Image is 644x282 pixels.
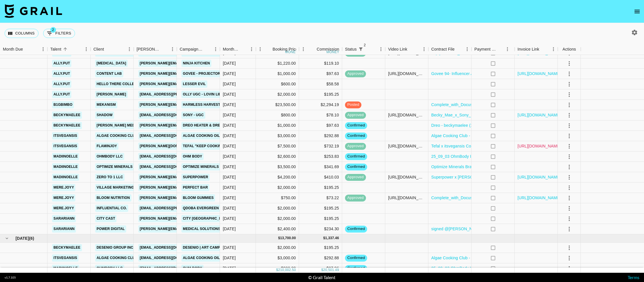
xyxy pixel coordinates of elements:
[345,71,366,76] span: approved
[357,45,365,53] div: 2 active filters
[95,122,140,129] a: [PERSON_NAME] Media
[95,101,117,108] a: Mekanism
[177,44,220,55] div: Campaign (Type)
[95,184,136,191] a: Village Marketing
[431,154,542,159] a: 25_09_03 OhmBody Influencer Agreement_Madison Hall.pdf
[203,45,211,53] button: Sort
[299,214,342,224] div: $195.25
[220,44,256,55] div: Month Due
[564,183,574,193] button: select merge strategy
[256,120,299,131] div: $1,000.00
[138,174,232,181] a: [PERSON_NAME][EMAIL_ADDRESS][DOMAIN_NAME]
[82,45,91,53] button: Menu
[299,162,342,172] div: $341.69
[138,153,203,160] a: [EMAIL_ADDRESS][DOMAIN_NAME]
[471,44,515,55] div: Payment Sent
[517,195,561,201] a: [URL][DOMAIN_NAME]
[431,102,538,108] a: Complete_with_Docusign_MEREDITH__Mekanism_-_.pdf
[138,215,232,222] a: [PERSON_NAME][EMAIL_ADDRESS][DOMAIN_NAME]
[61,45,69,53] button: Sort
[181,143,247,150] a: Tefal "Keep Cooking" Campaign
[299,131,342,141] div: $292.88
[91,44,134,55] div: Client
[181,122,246,129] a: Dreo Heater & Dreo Humidifier​
[299,79,342,89] div: $58.58
[385,44,428,55] div: Video Link
[223,71,236,76] div: Oct '25
[388,71,425,76] div: https://www.tiktok.com/@ally.put/video/7558913673964817677
[181,70,222,77] a: Govee - Projector
[256,151,299,162] div: $2,600.00
[431,195,540,201] a: Complete_with_Docusign_Meredith_Good_x_Bloom (1).pdf
[256,141,299,151] div: $7,500.00
[104,45,112,53] button: Sort
[564,141,574,151] button: select merge strategy
[345,226,367,232] span: confirmed
[181,91,229,98] a: Olly UGC - Lovin Libido
[256,263,299,274] div: $900.00
[52,174,79,181] a: madiinoelle
[299,45,308,53] button: Menu
[549,45,558,53] button: Menu
[3,44,23,55] div: Month Due
[515,44,558,55] div: Invoice Link
[3,234,11,242] button: hide children
[223,81,236,87] div: Oct '25
[125,45,134,53] button: Menu
[138,112,203,119] a: [EMAIL_ADDRESS][DOMAIN_NAME]
[365,45,373,53] button: Sort
[299,172,342,183] div: $410.03
[388,174,425,180] div: https://www.instagram.com/p/DOg6dnsDlzQ/
[160,45,168,53] button: Sort
[138,265,203,272] a: [EMAIL_ADDRESS][DOMAIN_NAME]
[517,44,539,55] div: Invoice Link
[5,276,16,279] div: v 1.7.105
[138,194,232,202] a: [PERSON_NAME][EMAIL_ADDRESS][DOMAIN_NAME]
[342,44,385,55] div: Status
[95,163,134,170] a: Optimize Minerals
[299,253,342,263] div: $292.88
[517,143,561,149] a: [URL][DOMAIN_NAME]
[345,195,366,201] span: approved
[377,45,385,53] button: Menu
[52,244,82,251] a: beckymaelee
[517,174,561,180] a: [URL][DOMAIN_NAME]
[564,253,574,263] button: select merge strategy
[431,143,508,149] a: Tefal x itsvegansis Contract signed (2).pdf
[431,112,538,118] a: Becky_Mae_x_Sony_Personal_Audio_Campaign.docx.pdf
[138,132,203,139] a: [EMAIL_ADDRESS][DOMAIN_NAME]
[564,59,574,68] button: select merge strategy
[564,214,574,224] button: select merge strategy
[181,254,265,262] a: Algae Cooking Oil - Ongoing - November
[278,236,280,241] div: $
[563,44,576,55] div: Actions
[5,4,62,18] img: Grail Talent
[299,193,342,203] div: $73.22
[256,172,299,183] div: $4,200.00
[256,131,299,141] div: $3,000.00
[256,79,299,89] div: $600.00
[323,236,325,241] div: $
[431,44,455,55] div: Contract File
[564,90,574,99] button: select merge strategy
[223,44,239,55] div: Month Due
[223,91,236,97] div: Oct '25
[138,225,262,233] a: [PERSON_NAME][EMAIL_ADDRESS][PERSON_NAME][DOMAIN_NAME]
[138,143,290,150] a: [PERSON_NAME][DOMAIN_NAME][EMAIL_ADDRESS][PERSON_NAME][DOMAIN_NAME]
[95,265,124,272] a: OhmBody LLC
[181,80,207,88] a: Lesser Evil
[388,195,425,201] div: https://www.instagram.com/p/DPjcdGgDsrW/
[181,215,231,222] a: City [GEOGRAPHIC_DATA]
[223,174,236,180] div: Oct '25
[95,254,146,262] a: Algae Cooking Club Inc
[52,184,75,191] a: mere.joyy
[345,102,361,108] span: posted
[256,214,299,224] div: $2,000.00
[299,224,342,234] div: $234.30
[628,275,639,280] a: Terms
[564,79,574,89] button: select merge strategy
[345,266,367,271] span: confirmed
[52,205,75,212] a: mere.joyy
[138,80,232,88] a: [PERSON_NAME][EMAIL_ADDRESS][DOMAIN_NAME]
[211,45,220,53] button: Menu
